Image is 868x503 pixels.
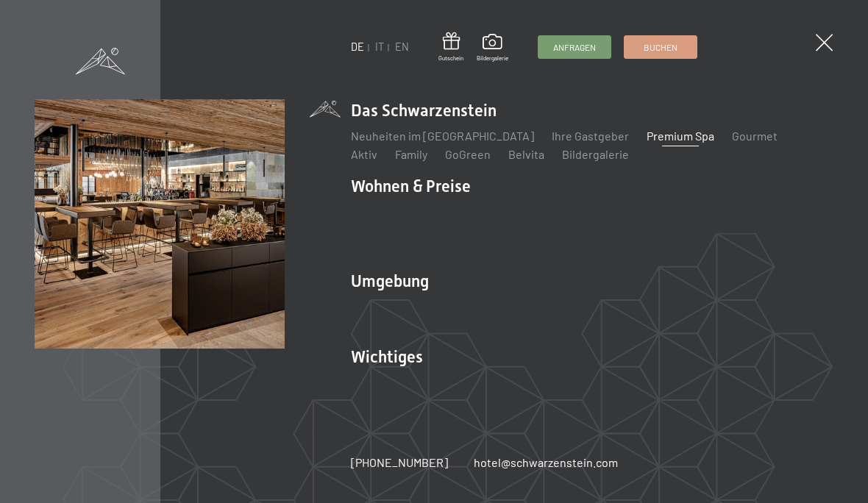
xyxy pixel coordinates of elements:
[644,41,677,54] span: Buchen
[477,34,508,62] a: Bildergalerie
[395,147,427,161] a: Family
[553,41,596,54] span: Anfragen
[732,129,778,143] a: Gourmet
[625,36,697,58] a: Buchen
[395,40,409,53] a: EN
[351,40,364,53] a: DE
[438,54,463,63] span: Gutschein
[647,129,714,143] a: Premium Spa
[351,129,534,143] a: Neuheiten im [GEOGRAPHIC_DATA]
[438,32,463,63] a: Gutschein
[562,147,629,161] a: Bildergalerie
[538,36,611,58] a: Anfragen
[477,54,508,63] span: Bildergalerie
[445,147,491,161] a: GoGreen
[375,40,384,53] a: IT
[508,147,544,161] a: Belvita
[552,129,629,143] a: Ihre Gastgeber
[351,455,448,469] span: [PHONE_NUMBER]
[351,454,448,471] a: [PHONE_NUMBER]
[351,147,377,161] a: Aktiv
[474,454,618,471] a: hotel@schwarzenstein.com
